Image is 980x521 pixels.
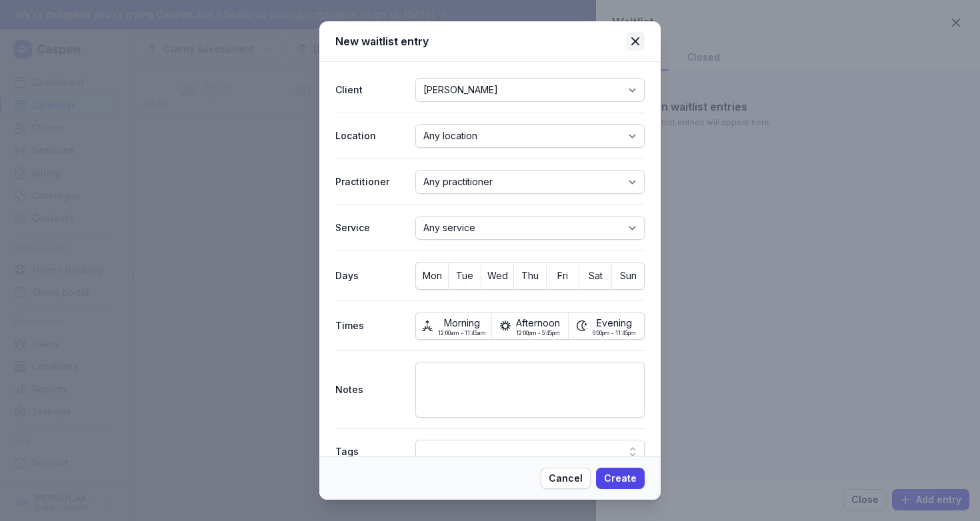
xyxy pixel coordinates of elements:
[549,470,583,486] span: Cancel
[449,262,481,289] button: Tue
[416,266,448,285] span: Mon
[449,266,481,285] span: Tue
[612,262,644,289] button: Sun
[335,33,626,49] div: New waitlist entry
[612,266,644,285] span: Sun
[416,262,448,289] button: Mon
[416,312,491,339] button: Morning12:00am - 11:45am
[335,268,405,284] div: Days
[335,318,405,334] div: Times
[593,330,636,336] span: 6:00pm - 11:45pm
[438,330,486,336] span: 12:00am - 11:45am
[335,128,405,144] div: Location
[514,266,546,285] span: Thu
[604,470,637,486] span: Create
[335,444,405,460] div: Tags
[579,262,611,289] button: Sat
[593,316,636,330] span: Evening
[579,266,611,285] span: Sat
[335,174,405,190] div: Practitioner
[547,266,579,285] span: Fri
[438,316,486,330] span: Morning
[335,82,405,98] div: Client
[514,262,546,289] button: Thu
[516,316,560,330] span: Afternoon
[335,220,405,236] div: Service
[481,262,513,289] button: Wed
[516,330,560,336] span: 12:00pm - 5:45pm
[481,266,513,285] span: Wed
[335,382,405,398] div: Notes
[492,312,567,339] button: Afternoon12:00pm - 5:45pm
[596,468,645,489] button: Create
[547,262,579,289] button: Fri
[569,312,644,339] button: Evening6:00pm - 11:45pm
[541,468,591,489] button: Cancel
